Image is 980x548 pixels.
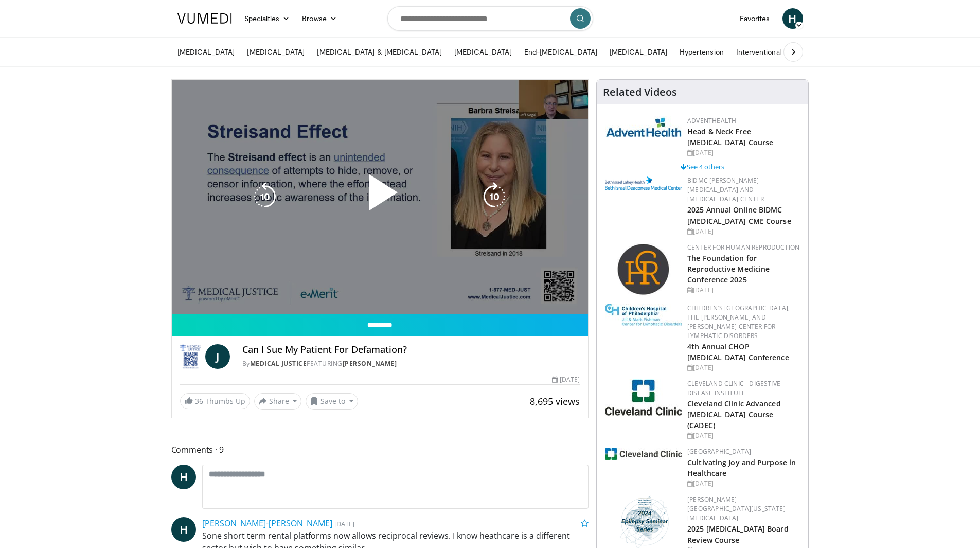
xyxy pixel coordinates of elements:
[681,162,724,171] a: See 4 others
[687,447,751,456] a: [GEOGRAPHIC_DATA]
[605,379,682,416] img: 26c3db21-1732-4825-9e63-fd6a0021a399.jpg.150x105_q85_autocrop_double_scale_upscale_version-0.2.jpg
[180,393,250,409] a: 36 Thumbs Up
[730,42,828,62] a: Interventional Nephrology
[202,518,332,529] a: [PERSON_NAME]-[PERSON_NAME]
[242,344,580,356] h4: Can I Sue My Patient For Defamation?
[687,495,786,522] a: [PERSON_NAME][GEOGRAPHIC_DATA][US_STATE][MEDICAL_DATA]
[171,517,196,542] a: H
[687,363,800,373] div: [DATE]
[448,42,518,62] a: [MEDICAL_DATA]
[387,6,593,31] input: Search topics, interventions
[343,359,397,368] a: [PERSON_NAME]
[311,42,448,62] a: [MEDICAL_DATA] & [MEDICAL_DATA]
[687,304,790,340] a: Children’s [GEOGRAPHIC_DATA], The [PERSON_NAME] and [PERSON_NAME] Center for Lymphatic Disorders
[171,443,589,456] span: Comments 9
[782,8,803,29] a: H
[687,479,800,488] div: [DATE]
[687,127,773,147] a: Head & Neck Free [MEDICAL_DATA] Course
[687,524,789,544] a: 2025 [MEDICAL_DATA] Board Review Course
[287,146,472,247] button: Play Video
[687,253,770,285] a: The Foundation for Reproductive Medicine Conference 2025
[180,344,201,369] img: Medical Justice
[687,243,799,252] a: Center for Human Reproduction
[605,448,682,460] img: 1ef99228-8384-4f7a-af87-49a18d542794.png.150x105_q85_autocrop_double_scale_upscale_version-0.2.jpg
[605,116,682,137] img: 5c3c682d-da39-4b33-93a5-b3fb6ba9580b.jpg.150x105_q85_autocrop_double_scale_upscale_version-0.2.jpg
[205,344,230,369] a: J
[687,379,780,397] a: Cleveland Clinic - Digestive Disease Institute
[687,286,800,295] div: [DATE]
[177,13,232,24] img: VuMedi Logo
[250,359,307,368] a: Medical Justice
[603,86,677,98] h4: Related Videos
[530,395,580,408] span: 8,695 views
[673,42,730,62] a: Hypertension
[518,42,603,62] a: End-[MEDICAL_DATA]
[242,359,580,368] div: By FEATURING
[306,393,358,410] button: Save to
[687,148,800,157] div: [DATE]
[687,205,791,225] a: 2025 Annual Online BIDMC [MEDICAL_DATA] CME Course
[687,431,800,440] div: [DATE]
[687,116,736,125] a: AdventHealth
[605,304,682,326] img: ffa5faa8-5a43-44fb-9bed-3795f4b5ac57.jpg.150x105_q85_autocrop_double_scale_upscale_version-0.2.jpg
[171,465,196,489] a: H
[241,42,311,62] a: [MEDICAL_DATA]
[734,8,776,29] a: Favorites
[552,375,580,384] div: [DATE]
[687,227,800,236] div: [DATE]
[238,8,296,29] a: Specialties
[687,399,781,430] a: Cleveland Clinic Advanced [MEDICAL_DATA] Course (CADEC)
[687,176,764,203] a: BIDMC [PERSON_NAME][MEDICAL_DATA] and [MEDICAL_DATA] Center
[603,42,673,62] a: [MEDICAL_DATA]
[687,342,789,362] a: 4th Annual CHOP [MEDICAL_DATA] Conference
[195,396,203,406] span: 36
[605,176,682,190] img: c96b19ec-a48b-46a9-9095-935f19585444.png.150x105_q85_autocrop_double_scale_upscale_version-0.2.png
[687,457,796,478] a: Cultivating Joy and Purpose in Healthcare
[172,80,589,314] video-js: Video Player
[171,42,241,62] a: [MEDICAL_DATA]
[334,519,354,528] small: [DATE]
[254,393,302,410] button: Share
[296,8,343,29] a: Browse
[617,243,671,297] img: c058e059-5986-4522-8e32-16b7599f4943.png.150x105_q85_autocrop_double_scale_upscale_version-0.2.png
